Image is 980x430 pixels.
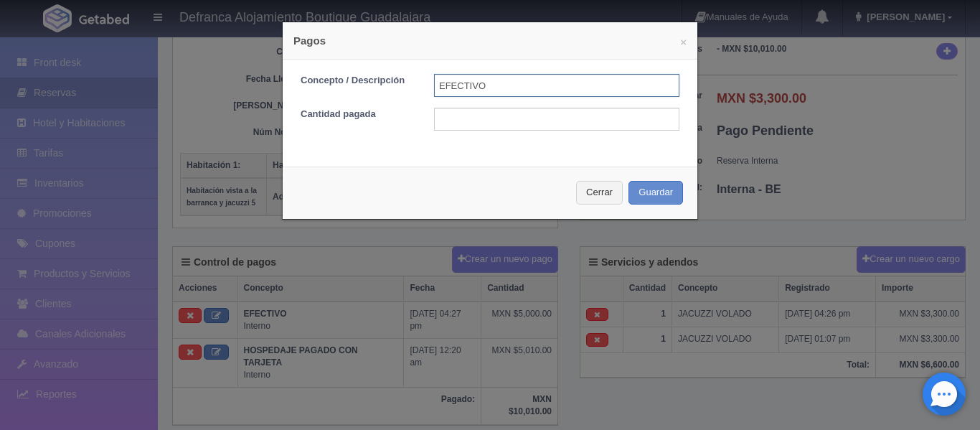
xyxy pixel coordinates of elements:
[628,181,683,205] button: Guardar
[290,74,423,88] label: Concepto / Descripción
[680,37,687,47] button: ×
[290,108,423,121] label: Cantidad pagada
[293,33,687,48] h4: Pagos
[576,181,623,205] button: Cerrar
